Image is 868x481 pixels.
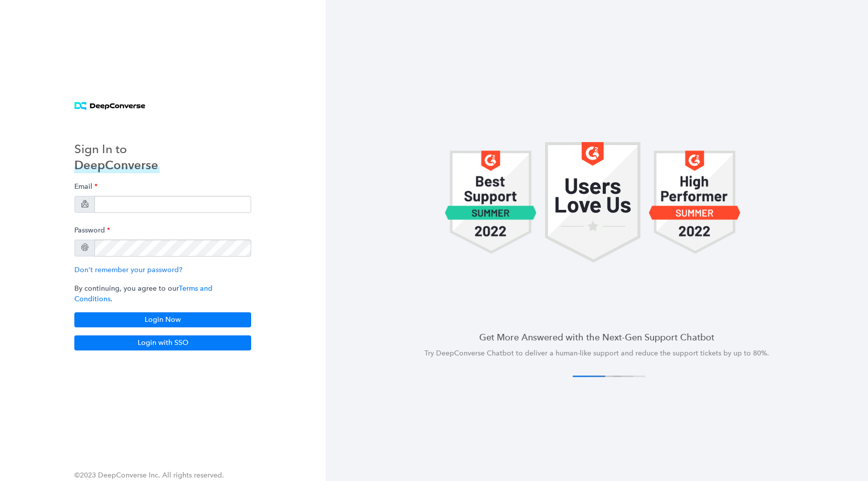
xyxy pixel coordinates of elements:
[424,349,769,357] span: Try DeepConverse Chatbot to deliver a human-like support and reduce the support tickets by up to ...
[545,142,640,263] img: carousel 1
[74,312,251,327] button: Login Now
[74,471,224,479] span: ©2023 DeepConverse Inc. All rights reserved.
[350,331,844,343] h4: Get More Answered with the Next-Gen Support Chatbot
[74,157,160,173] h3: DeepConverse
[573,376,605,377] button: 1
[74,102,145,110] img: horizontal logo
[74,141,160,157] h3: Sign In to
[613,376,645,377] button: 4
[74,221,110,239] label: Password
[445,142,537,263] img: carousel 1
[589,376,621,377] button: 2
[648,142,741,263] img: carousel 1
[74,283,251,304] p: By continuing, you agree to our .
[601,376,633,377] button: 3
[74,266,182,274] a: Don't remember your password?
[74,335,251,350] button: Login with SSO
[74,284,212,303] a: Terms and Conditions
[74,177,97,196] label: Email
